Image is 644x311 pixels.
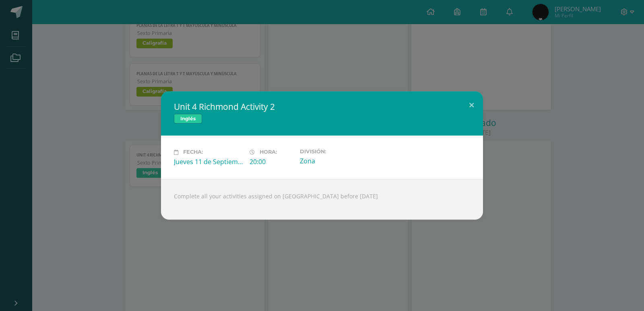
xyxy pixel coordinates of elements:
div: Zona [300,157,369,165]
h2: Unit 4 Richmond Activity 2 [174,101,470,112]
div: 20:00 [250,157,293,166]
span: Fecha: [183,149,203,155]
div: Complete all your activities assigned on [GEOGRAPHIC_DATA] before [DATE] [161,179,483,220]
label: División: [300,148,369,154]
span: Hora: [260,149,277,155]
span: Inglés [174,114,202,124]
button: Close (Esc) [460,91,483,119]
div: Jueves 11 de Septiembre [174,157,243,166]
